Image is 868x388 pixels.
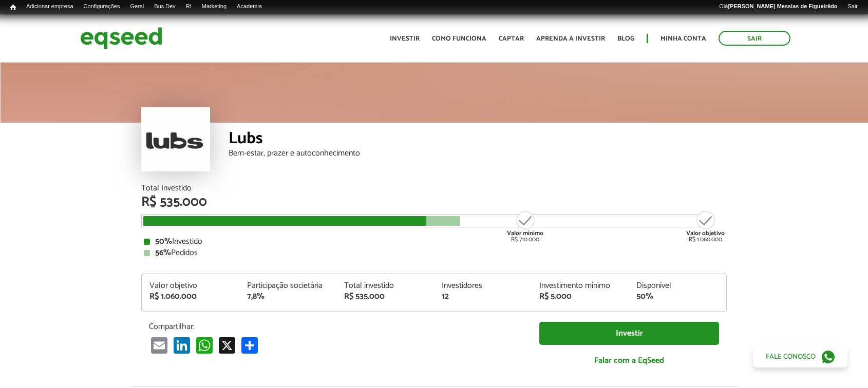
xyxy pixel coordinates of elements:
[232,3,267,11] a: Academia
[539,293,621,301] div: R$ 5.000
[539,322,719,345] a: Investir
[144,238,724,246] div: Investido
[247,282,329,290] div: Participação societária
[636,293,719,301] div: 50%
[247,293,329,301] div: 7,8%
[181,3,197,11] a: RI
[149,3,181,11] a: Bus Dev
[539,350,719,371] a: Falar com a EqSeed
[239,337,260,354] a: Compartilhar
[141,184,727,192] div: Total Investido
[686,210,725,243] div: R$ 1.060.000
[536,35,605,42] a: Aprenda a investir
[149,322,524,332] p: Compartilhar:
[686,228,725,238] strong: Valor objetivo
[442,282,524,290] div: Investidores
[344,293,426,301] div: R$ 535.000
[194,337,215,354] a: WhatsApp
[714,3,842,11] a: Olá[PERSON_NAME] Messias de Figueirêdo
[155,246,171,260] strong: 56%
[636,282,719,290] div: Disponível
[155,235,172,248] strong: 50%
[80,25,162,52] img: EqSeed
[229,130,727,149] div: Lubs
[144,249,724,257] div: Pedidos
[753,346,847,367] a: Fale conosco
[172,337,192,354] a: LinkedIn
[507,228,543,238] strong: Valor mínimo
[149,337,169,354] a: Email
[217,337,237,354] a: X
[719,31,790,46] a: Sair
[661,35,706,42] a: Minha conta
[197,3,232,11] a: Marketing
[617,35,634,42] a: Blog
[21,3,79,11] a: Adicionar empresa
[229,149,727,158] div: Bem-estar, prazer e autoconhecimento
[149,293,232,301] div: R$ 1.060.000
[506,210,544,243] div: R$ 710.000
[344,282,426,290] div: Total investido
[390,35,420,42] a: Investir
[5,3,21,12] a: Início
[10,4,16,11] span: Início
[141,196,727,209] div: R$ 535.000
[149,282,232,290] div: Valor objetivo
[499,35,524,42] a: Captar
[442,293,524,301] div: 12
[432,35,486,42] a: Como funciona
[728,3,837,9] strong: [PERSON_NAME] Messias de Figueirêdo
[125,3,149,11] a: Geral
[842,3,863,11] a: Sair
[539,282,621,290] div: Investimento mínimo
[79,3,125,11] a: Configurações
